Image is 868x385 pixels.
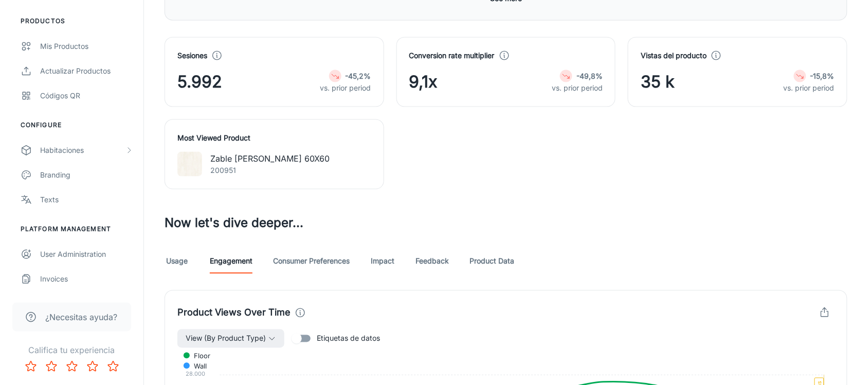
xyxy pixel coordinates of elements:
[370,249,395,274] a: Impact
[103,356,123,377] button: Rate 5 star
[469,249,514,274] a: Product Data
[8,344,135,356] p: Califica tu experiencia
[177,306,291,320] h4: Product Views Over Time
[177,132,371,144] h4: Most Viewed Product
[186,332,266,345] span: View (By Product Type)
[641,69,675,94] span: 35 k
[273,249,350,274] a: Consumer Preferences
[40,273,133,285] div: Invoices
[641,50,707,61] h4: Vistas del producto
[186,362,207,371] span: Wall
[40,169,133,181] div: Branding
[82,356,103,377] button: Rate 4 star
[45,311,117,323] span: ¿Necesitas ayuda?
[40,145,125,156] div: Habitaciones
[346,72,371,80] strong: -45,2%
[177,329,284,348] button: View (By Product Type)
[409,50,495,61] h4: Conversion rate multiplier
[165,214,847,233] h3: Now let's dive deeper...
[317,333,380,344] span: Etiquetas de datos
[409,69,438,94] span: 9,1x
[177,69,222,94] span: 5.992
[177,152,202,177] img: Zable Blanco 60X60
[210,249,252,274] a: Engagement
[21,356,41,377] button: Rate 1 star
[415,249,449,274] a: Feedback
[810,72,835,80] strong: -15,8%
[576,72,603,80] strong: -49,8%
[40,90,133,101] div: Códigos QR
[40,249,133,260] div: User Administration
[177,50,207,61] h4: Sesiones
[784,82,835,94] p: vs. prior period
[40,41,133,52] div: Mis productos
[41,356,62,377] button: Rate 2 star
[186,352,210,361] span: Floor
[62,356,82,377] button: Rate 3 star
[40,65,133,77] div: Actualizar productos
[320,82,371,94] p: vs. prior period
[165,249,189,274] a: Usage
[552,82,603,94] p: vs. prior period
[210,152,330,165] p: Zable [PERSON_NAME] 60X60
[40,194,133,205] div: Texts
[210,165,330,176] p: 200951
[186,370,206,377] tspan: 28.000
